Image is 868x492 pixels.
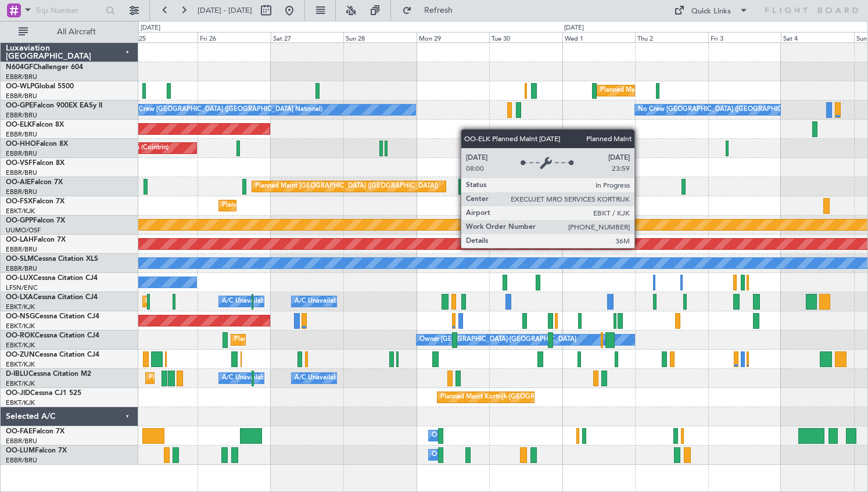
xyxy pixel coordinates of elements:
a: EBKT/KJK [6,207,35,216]
a: LFSN/ENC [6,283,38,292]
a: OO-VSFFalcon 8X [6,160,64,167]
a: OO-ELKFalcon 8X [6,121,64,128]
div: Thu 25 [124,32,198,42]
div: Owner [GEOGRAPHIC_DATA]-[GEOGRAPHIC_DATA] [419,331,576,349]
div: No Crew [GEOGRAPHIC_DATA] ([GEOGRAPHIC_DATA] National) [638,101,833,118]
a: OO-GPEFalcon 900EX EASy II [6,102,102,109]
a: OO-LUXCessna Citation CJ4 [6,275,98,282]
a: EBBR/BRU [6,437,37,446]
div: Planned Maint Kortrijk-[GEOGRAPHIC_DATA] [222,197,357,214]
span: OO-SLM [6,256,34,263]
div: Planned Maint Kortrijk-[GEOGRAPHIC_DATA] [234,331,370,349]
a: EBKT/KJK [6,303,35,311]
span: [DATE] - [DATE] [198,5,252,16]
a: EBBR/BRU [6,130,37,139]
a: OO-ROKCessna Citation CJ4 [6,332,99,339]
a: EBKT/KJK [6,360,35,369]
div: No Crew [GEOGRAPHIC_DATA] ([GEOGRAPHIC_DATA] National) [128,101,322,118]
div: [DATE] [141,23,160,33]
span: OO-ROK [6,332,35,339]
a: EBBR/BRU [6,456,37,465]
span: D-IBLU [6,371,28,378]
span: OO-FSX [6,198,33,205]
a: D-IBLUCessna Citation M2 [6,371,91,378]
div: Owner Melsbroek Air Base [432,446,511,464]
span: OO-FAE [6,428,33,435]
a: EBBR/BRU [6,168,37,177]
span: OO-ZUN [6,351,35,358]
div: Tue 30 [489,32,562,42]
a: OO-WLPGlobal 5500 [6,83,74,90]
span: OO-LUX [6,275,33,282]
span: OO-AIE [6,179,31,186]
button: Refresh [397,1,467,20]
span: OO-LXA [6,294,33,301]
a: OO-LXACessna Citation CJ4 [6,294,98,301]
div: Planned Maint Milan (Linate) [600,82,684,99]
a: EBBR/BRU [6,92,37,100]
a: EBBR/BRU [6,245,37,254]
a: UUMO/OSF [6,226,41,235]
div: A/C Unavailable [295,293,343,310]
span: OO-NSG [6,313,35,320]
div: Wed 1 [562,32,636,42]
span: OO-LUM [6,447,35,454]
a: OO-AIEFalcon 7X [6,179,63,186]
div: A/C Unavailable [GEOGRAPHIC_DATA]-[GEOGRAPHIC_DATA] [295,369,480,387]
a: OO-LUMFalcon 7X [6,447,67,454]
a: EBBR/BRU [6,73,37,81]
span: OO-LAH [6,236,34,243]
div: A/C Unavailable [GEOGRAPHIC_DATA] ([GEOGRAPHIC_DATA] National) [222,369,438,387]
a: EBKT/KJK [6,379,35,388]
a: OO-LAHFalcon 7X [6,236,66,243]
span: Refresh [414,6,463,15]
span: OO-ELK [6,121,32,128]
a: OO-NSGCessna Citation CJ4 [6,313,99,320]
div: Planned Maint Kortrijk-[GEOGRAPHIC_DATA] [440,389,576,406]
div: Sat 27 [271,32,344,42]
span: N604GF [6,64,33,71]
a: EBKT/KJK [6,322,35,331]
a: OO-FAEFalcon 7X [6,428,64,435]
a: N604GFChallenger 604 [6,64,83,71]
a: OO-FSXFalcon 7X [6,198,64,205]
span: OO-WLP [6,83,34,90]
div: Sat 4 [781,32,854,42]
span: All Aircraft [30,28,123,36]
a: OO-GPPFalcon 7X [6,217,65,224]
a: EBKT/KJK [6,398,35,407]
span: OO-VSF [6,160,33,167]
a: EBBR/BRU [6,149,37,158]
span: OO-GPE [6,102,33,109]
button: Quick Links [668,1,754,20]
a: EBBR/BRU [6,188,37,196]
a: OO-SLMCessna Citation XLS [6,256,98,263]
div: Planned Maint Nice ([GEOGRAPHIC_DATA]) [149,369,278,387]
div: Planned Maint [GEOGRAPHIC_DATA] ([GEOGRAPHIC_DATA]) [255,178,438,195]
a: OO-JIDCessna CJ1 525 [6,390,81,397]
div: Mon 29 [417,32,490,42]
span: OO-GPP [6,217,33,224]
div: Fri 26 [198,32,271,42]
input: Trip Number [35,2,102,19]
a: OO-HHOFalcon 8X [6,141,68,148]
button: All Aircraft [13,23,126,41]
div: Fri 3 [708,32,781,42]
a: OO-ZUNCessna Citation CJ4 [6,351,99,358]
div: Planned Maint Kortrijk-[GEOGRAPHIC_DATA] [146,293,281,310]
div: Owner Melsbroek Air Base [432,427,511,444]
span: OO-JID [6,390,30,397]
div: Sun 28 [343,32,417,42]
div: A/C Unavailable [GEOGRAPHIC_DATA] ([GEOGRAPHIC_DATA] National) [222,293,438,310]
span: OO-HHO [6,141,36,148]
div: [DATE] [564,23,584,33]
div: Quick Links [691,6,731,17]
a: EBBR/BRU [6,111,37,120]
div: Thu 2 [635,32,708,42]
a: EBKT/KJK [6,341,35,350]
a: EBBR/BRU [6,264,37,273]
